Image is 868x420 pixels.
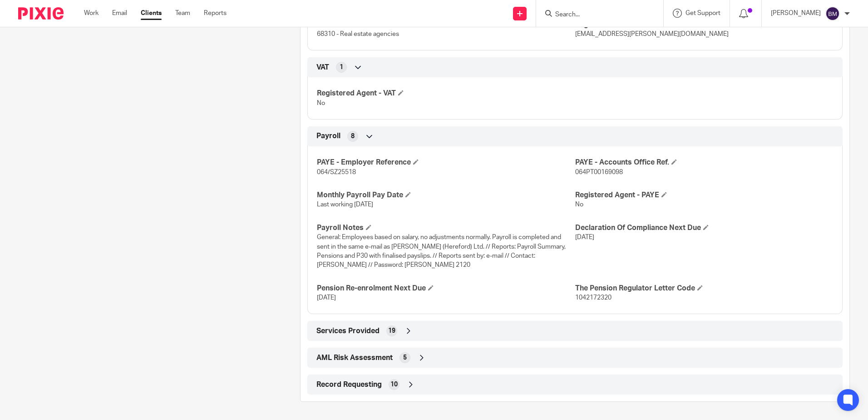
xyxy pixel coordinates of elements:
[112,9,127,18] a: Email
[317,158,575,167] h4: PAYE - Employer Reference
[575,284,833,293] h4: The Pension Regulator Letter Code
[317,169,356,175] span: 064/SZ25518
[317,201,373,208] span: Last working [DATE]
[575,234,594,240] span: [DATE]
[317,284,575,293] h4: Pension Re-enrolment Next Due
[316,131,340,141] span: Payroll
[316,353,393,363] span: AML Risk Assessment
[390,380,398,389] span: 10
[317,31,399,37] span: 68310 - Real estate agencies
[575,158,833,167] h4: PAYE - Accounts Office Ref.
[141,9,162,18] a: Clients
[175,9,190,18] a: Team
[316,63,329,72] span: VAT
[317,295,336,301] span: [DATE]
[317,234,566,268] span: General: Employees based on salary, no adjustments normally. Payroll is completed and sent in the...
[575,201,583,208] span: No
[575,169,623,175] span: 064PT00169098
[316,380,382,390] span: Record Requesting
[771,9,821,18] p: [PERSON_NAME]
[825,6,840,21] img: svg%3E
[686,10,720,16] span: Get Support
[575,295,612,301] span: 1042172320
[554,11,636,19] input: Search
[575,190,833,200] h4: Registered Agent - PAYE
[340,63,343,72] span: 1
[317,190,575,200] h4: Monthly Payroll Pay Date
[351,132,355,141] span: 8
[84,9,99,18] a: Work
[204,9,227,18] a: Reports
[575,31,729,37] span: [EMAIL_ADDRESS][PERSON_NAME][DOMAIN_NAME]
[388,326,395,335] span: 19
[316,326,380,336] span: Services Provided
[18,7,64,20] img: Pixie
[317,100,325,106] span: No
[575,223,833,233] h4: Declaration Of Compliance Next Due
[317,223,575,233] h4: Payroll Notes
[403,353,407,362] span: 5
[317,89,575,98] h4: Registered Agent - VAT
